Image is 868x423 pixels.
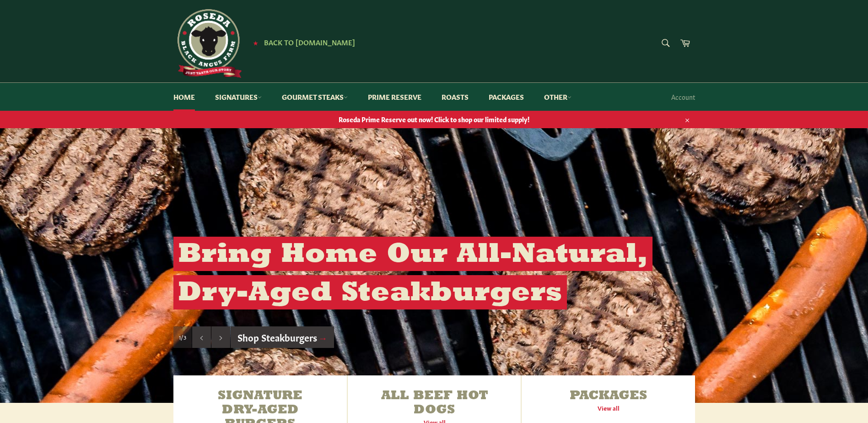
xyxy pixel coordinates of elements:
button: Previous slide [192,326,211,348]
h2: Bring Home Our All-Natural, Dry-Aged Steakburgers [173,237,652,309]
a: Account [667,83,700,110]
span: → [318,331,328,343]
a: Roasts [432,83,478,111]
a: Prime Reserve [359,83,431,111]
a: Shop Steakburgers [231,326,334,348]
button: Next slide [211,326,230,348]
a: Roseda Prime Reserve out now! Click to shop our limited supply! [164,110,704,128]
a: ★ Back to [DOMAIN_NAME] [248,39,355,46]
a: Home [164,83,204,111]
a: Packages [480,83,533,111]
a: Other [535,83,581,111]
a: Gourmet Steaks [273,83,357,111]
span: Roseda Prime Reserve out now! Click to shop our limited supply! [164,115,704,124]
img: Roseda Beef [173,9,242,78]
a: Signatures [206,83,271,111]
span: ★ [253,39,258,46]
span: Back to [DOMAIN_NAME] [264,37,355,47]
div: Slide 1, current [173,326,192,348]
span: 1/3 [179,333,186,341]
